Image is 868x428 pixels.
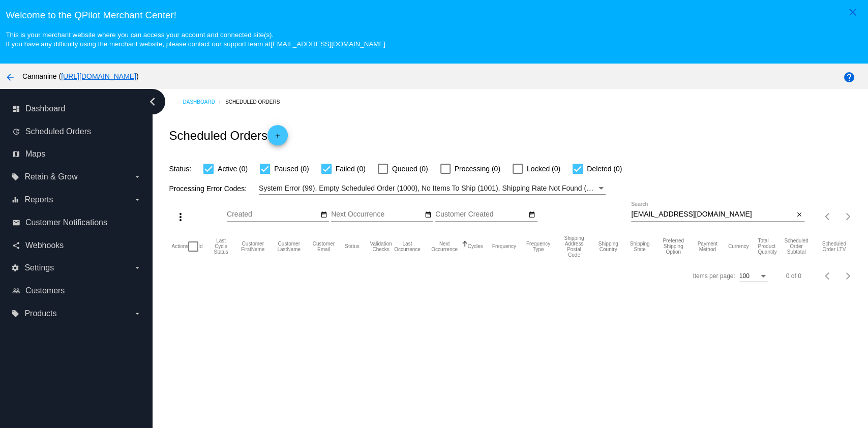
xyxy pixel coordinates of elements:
i: local_offer [11,173,19,181]
a: Scheduled Orders [225,94,289,110]
i: settings [11,264,19,272]
a: [URL][DOMAIN_NAME] [61,72,136,80]
button: Change sorting for ShippingCountry [597,241,620,252]
i: chevron_left [144,94,161,110]
button: Change sorting for Id [198,243,202,250]
div: Items per page: [693,272,735,280]
a: people_outline Customers [12,283,141,299]
span: Webhooks [25,241,64,250]
a: dashboard Dashboard [12,101,141,117]
span: Settings [24,263,54,272]
mat-icon: more_vert [174,211,187,223]
mat-icon: help [843,71,855,83]
i: arrow_drop_down [133,173,141,181]
a: map Maps [12,146,141,162]
button: Change sorting for PaymentMethod.Type [696,241,719,252]
span: Scheduled Orders [25,127,91,136]
i: arrow_drop_down [133,310,141,318]
button: Change sorting for LifetimeValue [820,241,848,252]
span: Processing (0) [455,163,500,175]
span: Cannanine ( ) [22,72,139,80]
mat-icon: close [795,211,802,219]
button: Change sorting for CustomerFirstName [240,241,266,252]
span: Retain & Grow [24,172,77,181]
span: Dashboard [25,104,65,113]
a: update Scheduled Orders [12,124,141,140]
span: Status: [169,165,191,173]
button: Change sorting for LastProcessingCycleId [212,238,230,255]
a: [EMAIL_ADDRESS][DOMAIN_NAME] [271,40,385,48]
button: Next page [838,206,858,227]
mat-header-cell: Actions [171,231,188,262]
button: Change sorting for CustomerLastName [276,241,303,252]
button: Change sorting for FrequencyType [525,241,551,252]
mat-header-cell: Total Product Quantity [758,231,782,262]
span: Queued (0) [392,163,428,175]
i: local_offer [11,310,19,318]
button: Change sorting for ShippingState [628,241,650,252]
i: arrow_drop_down [133,196,141,204]
span: Customers [25,286,65,295]
i: dashboard [12,105,20,113]
mat-icon: add [272,132,284,144]
small: This is your merchant website where you can access your account and connected site(s). If you hav... [6,31,385,48]
mat-icon: date_range [320,211,327,219]
input: Search [631,210,794,219]
span: 100 [739,272,750,280]
button: Change sorting for CurrencyIso [728,243,749,250]
button: Change sorting for ShippingPostcode [560,235,588,258]
button: Change sorting for Cycles [468,243,483,250]
mat-icon: close [847,6,859,18]
input: Customer Created [435,210,527,219]
span: Customer Notifications [25,218,107,227]
span: Paused (0) [274,163,309,175]
i: share [12,241,20,250]
span: Reports [24,195,53,204]
button: Previous page [818,206,838,227]
i: map [12,150,20,158]
i: update [12,128,20,136]
span: Maps [25,149,45,159]
button: Change sorting for CustomerEmail [312,241,336,252]
span: Deleted (0) [587,163,622,175]
a: Dashboard [183,94,225,110]
i: email [12,219,20,227]
span: Processing Error Codes: [169,185,247,193]
mat-icon: date_range [528,211,535,219]
button: Change sorting for Status [345,243,359,250]
button: Change sorting for PreferredShippingOption [660,238,686,255]
button: Next page [838,266,858,286]
mat-header-cell: Validation Checks [369,231,394,262]
span: Products [24,309,56,318]
i: people_outline [12,287,20,295]
i: arrow_drop_down [133,264,141,272]
mat-select: Items per page: [739,273,768,280]
button: Change sorting for NextOccurrenceUtc [430,241,458,252]
div: 0 of 0 [786,272,801,280]
input: Created [227,210,318,219]
button: Clear [794,209,804,220]
button: Change sorting for Frequency [492,243,516,250]
span: Active (0) [218,163,248,175]
button: Previous page [818,266,838,286]
h3: Welcome to the QPilot Merchant Center! [6,10,862,21]
a: share Webhooks [12,237,141,254]
mat-select: Filter by Processing Error Codes [259,182,606,195]
button: Change sorting for LastOccurrenceUtc [393,241,421,252]
mat-icon: arrow_back [4,71,16,83]
span: Failed (0) [336,163,366,175]
span: Locked (0) [527,163,560,175]
a: email Customer Notifications [12,215,141,231]
h2: Scheduled Orders [169,125,287,145]
input: Next Occurrence [331,210,423,219]
button: Change sorting for Subtotal [782,238,811,255]
mat-icon: date_range [424,211,431,219]
i: equalizer [11,196,19,204]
